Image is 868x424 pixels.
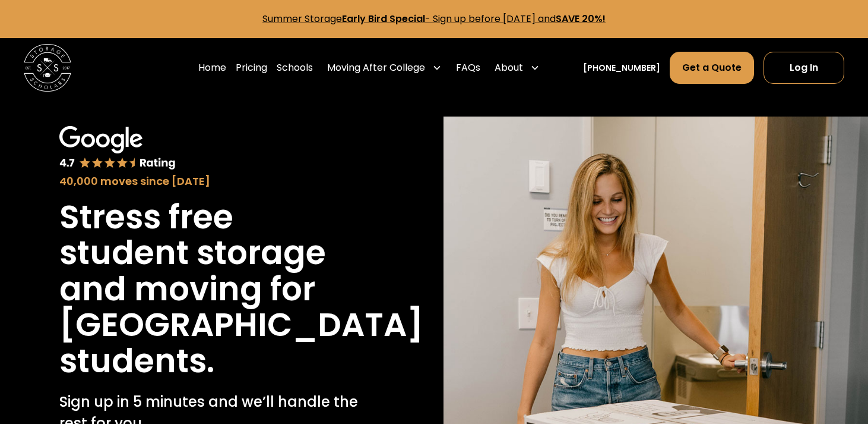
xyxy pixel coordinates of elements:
strong: SAVE 20%! [556,12,606,26]
a: Home [198,51,226,84]
h1: Stress free student storage and moving for [59,199,365,307]
a: Summer StorageEarly Bird Special- Sign up before [DATE] andSAVE 20%! [262,12,606,26]
a: [PHONE_NUMBER] [583,62,660,74]
div: About [495,61,523,75]
a: FAQs [456,51,480,84]
h1: [GEOGRAPHIC_DATA] [59,307,423,343]
img: Storage Scholars main logo [24,44,71,92]
div: Moving After College [322,51,446,84]
div: 40,000 moves since [DATE] [59,173,365,189]
strong: Early Bird Special [342,12,425,26]
div: Moving After College [327,61,425,75]
h1: students. [59,343,214,379]
img: Google 4.7 star rating [59,126,176,171]
div: About [490,51,544,84]
a: Pricing [236,51,267,84]
a: Log In [764,52,844,84]
a: Schools [277,51,313,84]
a: Get a Quote [670,52,754,84]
